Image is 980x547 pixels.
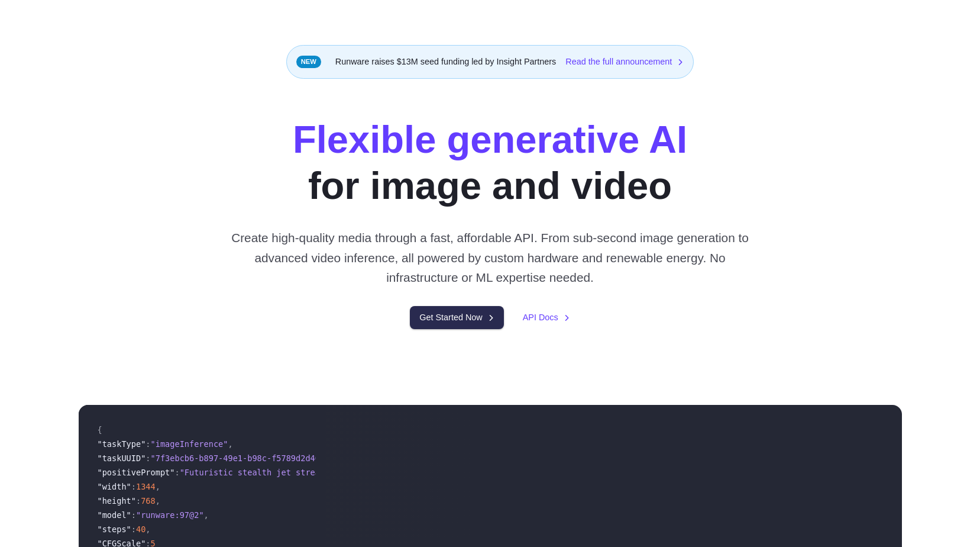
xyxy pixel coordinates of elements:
span: "steps" [98,525,131,534]
span: , [204,510,209,520]
span: : [174,468,179,477]
span: : [131,482,136,491]
h1: for image and video [293,117,687,209]
span: "taskUUID" [98,453,146,463]
span: "Futuristic stealth jet streaking through a neon-lit cityscape with glowing purple exhaust" [180,468,620,477]
p: Create high-quality media through a fast, affordable API. From sub-second image generation to adv... [227,228,753,287]
span: 1344 [136,482,156,491]
span: "7f3ebcb6-b897-49e1-b98c-f5789d2d40d7" [151,453,335,463]
span: : [131,510,136,520]
span: "height" [98,496,136,506]
span: , [156,482,160,491]
span: "imageInference" [151,439,228,449]
span: "width" [98,482,131,491]
span: "runware:97@2" [136,510,204,520]
span: , [156,496,160,506]
div: Runware raises $13M seed funding led by Insight Partners [286,45,694,79]
a: API Docs [523,311,570,324]
span: "taskType" [98,439,146,449]
span: , [228,439,232,449]
span: "model" [98,510,131,520]
span: "positivePrompt" [98,468,175,477]
strong: Flexible generative AI [293,118,687,161]
a: Read the full announcement [565,55,684,69]
span: 40 [136,525,145,534]
span: : [131,525,136,534]
a: Get Started Now [410,306,503,329]
span: , [145,525,150,534]
span: : [145,453,150,463]
span: : [145,439,150,449]
span: { [98,425,102,435]
span: 768 [141,496,156,506]
span: : [136,496,141,506]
